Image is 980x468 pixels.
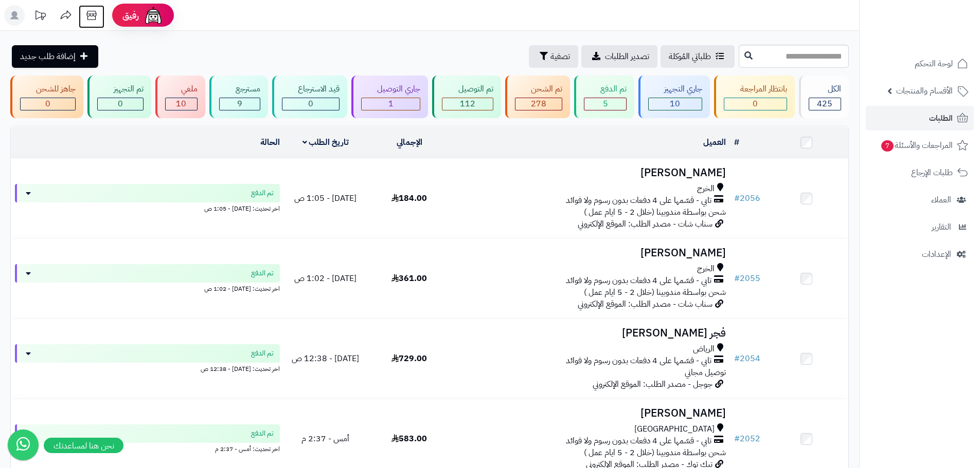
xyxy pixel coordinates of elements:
[572,76,636,118] a: تم الدفع 5
[455,327,726,339] h3: فجر [PERSON_NAME]
[455,247,726,259] h3: [PERSON_NAME]
[880,138,953,153] span: المراجعات والأسئلة
[391,352,427,365] span: 729.00
[143,5,164,26] img: ai-face.png
[670,98,680,110] span: 10
[442,83,493,95] div: تم التوصيل
[566,435,711,447] span: تابي - قسّمها على 4 دفعات بدون رسوم ولا فوائد
[649,98,702,110] div: 10
[881,140,894,152] span: 7
[12,45,98,68] a: إضافة طلب جديد
[219,83,260,95] div: مسترجع
[911,165,953,180] span: طلبات الإرجاع
[237,98,242,110] span: 9
[270,76,349,118] a: قيد الاسترجاع 0
[455,407,726,419] h3: [PERSON_NAME]
[15,202,280,213] div: اخر تحديث: [DATE] - 1:05 ص
[302,136,349,148] a: تاريخ الطلب
[260,136,280,148] a: الحالة
[282,83,340,95] div: قيد الاسترجاع
[809,83,841,95] div: الكل
[118,98,123,110] span: 0
[584,98,626,110] div: 5
[584,83,626,95] div: تم الدفع
[430,76,503,118] a: تم التوصيل 112
[584,446,726,459] span: شحن بواسطة مندوبينا (خلال 2 - 5 ايام عمل )
[584,286,726,298] span: شحن بواسطة مندوبينا (خلال 2 - 5 ايام عمل )
[685,366,726,379] span: توصيل مجاني
[349,76,430,118] a: جاري التوصيل 1
[636,76,712,118] a: جاري التجهيز 10
[20,83,76,95] div: جاهز للشحن
[391,272,427,285] span: 361.00
[566,195,711,207] span: تابي - قسّمها على 4 دفعات بدون رسوم ولا فوائد
[176,98,186,110] span: 10
[207,76,270,118] a: مسترجع 9
[929,111,953,125] span: الطلبات
[566,275,711,287] span: تابي - قسّمها على 4 دفعات بدون رسوم ولا فوائد
[593,378,712,390] span: جوجل - مصدر الطلب: الموقع الإلكتروني
[294,192,357,204] span: [DATE] - 1:05 ص
[122,9,139,22] span: رفيق
[693,343,715,355] span: الرياض
[308,98,313,110] span: 0
[584,206,726,218] span: شحن بواسطة مندوبينا (خلال 2 - 5 ايام عمل )
[734,272,760,285] a: #2055
[734,433,740,445] span: #
[817,98,832,110] span: 425
[712,76,796,118] a: بانتظار المراجعة 0
[301,433,349,445] span: أمس - 2:37 م
[15,443,280,454] div: اخر تحديث: أمس - 2:37 م
[503,76,572,118] a: تم الشحن 278
[603,98,608,110] span: 5
[866,133,974,158] a: المراجعات والأسئلة7
[361,83,420,95] div: جاري التوصيل
[27,5,53,28] a: تحديثات المنصة
[251,268,274,278] span: تم الدفع
[21,98,75,110] div: 0
[397,136,422,148] a: الإجمالي
[866,51,974,76] a: لوحة التحكم
[515,98,562,110] div: 278
[734,136,739,148] a: #
[734,352,760,365] a: #2054
[15,283,280,293] div: اخر تحديث: [DATE] - 1:02 ص
[282,98,339,110] div: 0
[388,98,394,110] span: 1
[866,242,974,267] a: الإعدادات
[915,57,953,71] span: لوحة التحكم
[896,84,953,98] span: الأقسام والمنتجات
[45,98,50,110] span: 0
[753,98,758,110] span: 0
[734,192,760,204] a: #2056
[931,193,951,207] span: العملاء
[734,352,740,365] span: #
[98,98,142,110] div: 0
[922,247,951,261] span: الإعدادات
[153,76,207,118] a: ملغي 10
[703,136,726,148] a: العميل
[634,423,715,435] span: [GEOGRAPHIC_DATA]
[866,106,974,130] a: الطلبات
[251,428,274,439] span: تم الدفع
[515,83,562,95] div: تم الشحن
[932,220,951,234] span: التقارير
[529,45,578,68] button: تصفية
[734,272,740,285] span: #
[866,160,974,185] a: طلبات الإرجاع
[578,218,712,230] span: سناب شات - مصدر الطلب: الموقع الإلكتروني
[566,355,711,367] span: تابي - قسّمها على 4 دفعات بدون رسوم ولا فوائد
[581,45,657,68] a: تصدير الطلبات
[460,98,475,110] span: 112
[442,98,492,110] div: 112
[294,272,357,285] span: [DATE] - 1:02 ص
[292,352,359,365] span: [DATE] - 12:38 ص
[669,50,711,63] span: طلباتي المُوكلة
[251,188,274,198] span: تم الدفع
[220,98,259,110] div: 9
[165,83,198,95] div: ملغي
[531,98,546,110] span: 278
[910,28,970,49] img: logo-2.png
[455,167,726,179] h3: [PERSON_NAME]
[578,298,712,310] span: سناب شات - مصدر الطلب: الموقع الإلكتروني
